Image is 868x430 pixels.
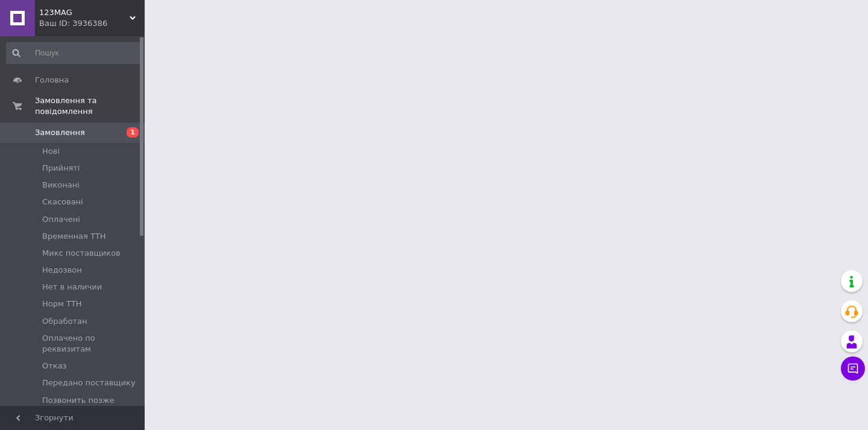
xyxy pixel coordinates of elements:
[42,214,80,225] span: Оплачені
[841,356,865,381] button: Чат з покупцем
[42,231,106,242] span: Временная ТТН
[42,248,121,259] span: Микс поставщиков
[42,361,67,372] span: Отказ
[42,146,60,157] span: Нові
[39,18,145,29] div: Ваш ID: 3936386
[35,127,85,138] span: Замовлення
[42,265,82,276] span: Недозвон
[35,95,145,117] span: Замовлення та повідомлення
[42,299,82,309] span: Норм ТТН
[42,378,136,388] span: Передано поставщику
[42,180,80,191] span: Виконані
[35,75,69,86] span: Головна
[42,316,87,327] span: Обработан
[42,395,115,406] span: Позвонить позже
[42,197,83,207] span: Скасовані
[42,163,80,174] span: Прийняті
[42,282,102,292] span: Нет в наличии
[127,127,139,138] span: 1
[39,7,130,18] span: 123MAG
[42,333,141,355] span: Оплачено по реквизитам
[6,42,142,64] input: Пошук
